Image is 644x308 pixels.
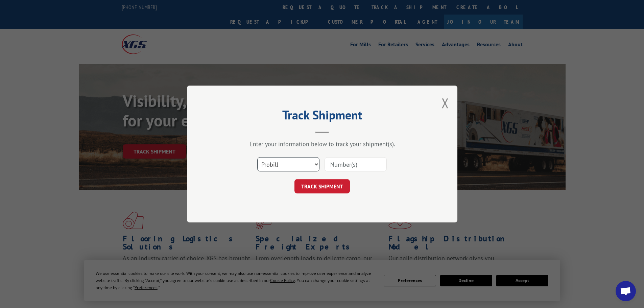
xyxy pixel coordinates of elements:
[221,110,424,123] h2: Track Shipment
[325,157,387,171] input: Number(s)
[294,179,350,193] button: TRACK SHIPMENT
[442,94,449,112] button: Close modal
[221,140,424,148] div: Enter your information below to track your shipment(s).
[616,281,636,301] div: Open chat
